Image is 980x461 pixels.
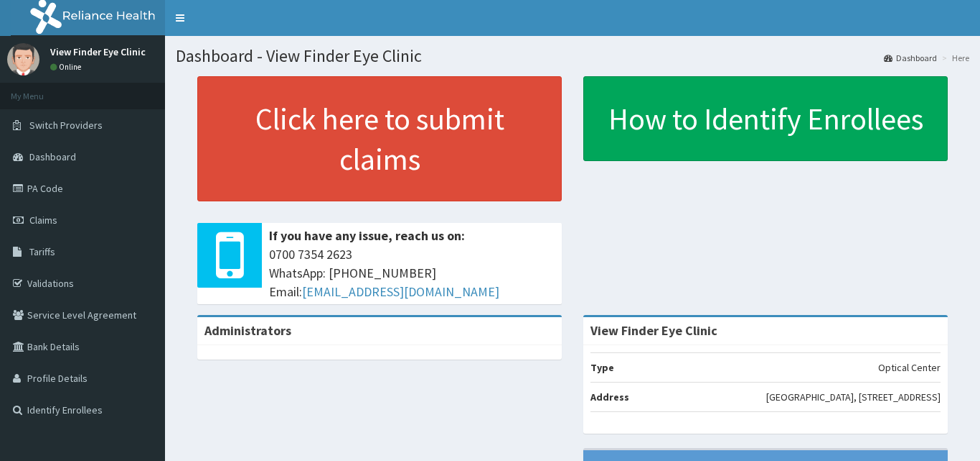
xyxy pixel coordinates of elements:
b: Administrators [204,322,291,339]
a: How to Identify Enrollees [583,76,948,161]
a: [EMAIL_ADDRESS][DOMAIN_NAME] [302,283,499,300]
b: Type [590,361,614,374]
img: User Image [7,43,39,76]
span: Dashboard [29,150,76,163]
h1: Dashboard - View Finder Eye Clinic [176,47,969,65]
a: Online [50,62,85,72]
strong: View Finder Eye Clinic [590,322,717,339]
li: Here [938,52,969,64]
b: Address [590,391,629,403]
b: If you have any issue, reach us on: [269,227,465,244]
p: [GEOGRAPHIC_DATA], [STREET_ADDRESS] [766,390,941,404]
p: View Finder Eye Clinic [50,47,146,57]
a: Click here to submit claims [197,76,562,201]
p: Optical Center [878,360,941,375]
a: Dashboard [884,52,937,64]
span: 0700 7354 2623 WhatsApp: [PHONE_NUMBER] Email: [269,245,555,301]
span: Switch Providers [29,119,103,132]
span: Claims [29,214,57,227]
span: Tariffs [29,245,55,258]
